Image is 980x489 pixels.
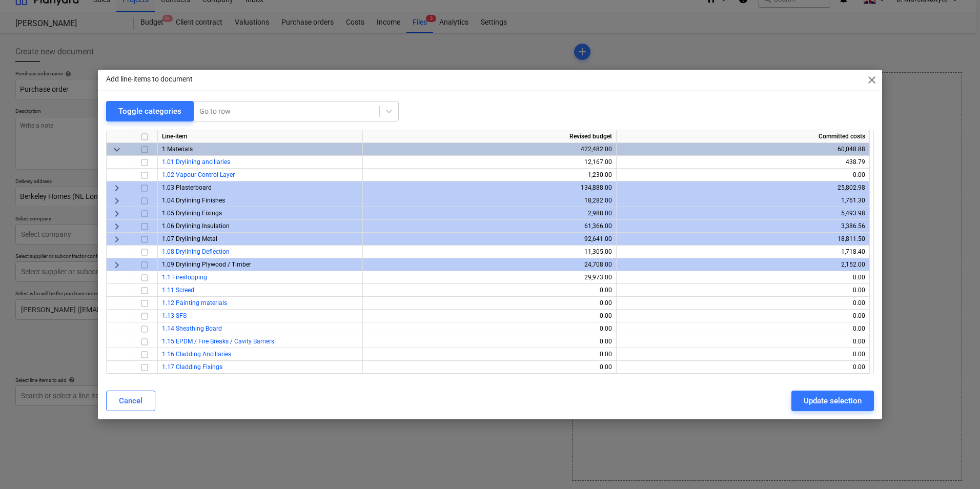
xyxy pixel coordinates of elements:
[367,271,612,284] div: 29,973.00
[621,194,865,207] div: 1,761.30
[367,322,612,335] div: 0.00
[621,322,865,335] div: 0.00
[111,208,123,220] span: keyboard_arrow_right
[621,348,865,361] div: 0.00
[367,297,612,310] div: 0.00
[621,297,865,310] div: 0.00
[621,181,865,194] div: 25,802.98
[162,146,193,153] span: 1 Materials
[111,195,123,207] span: keyboard_arrow_right
[367,143,612,156] div: 422,482.00
[106,391,155,411] button: Cancel
[367,361,612,374] div: 0.00
[804,394,862,407] div: Update selection
[621,361,865,374] div: 0.00
[162,197,225,204] span: 1.04 Drylining Finishes
[367,335,612,348] div: 0.00
[367,233,612,246] div: 92,641.00
[162,287,194,294] a: 1.11 Screed
[621,169,865,181] div: 0.00
[621,246,865,258] div: 1,718.40
[363,130,617,143] div: Revised budget
[162,184,212,191] span: 1.03 Plasterboard
[621,233,865,246] div: 18,811.50
[162,312,187,319] a: 1.13 SFS
[106,101,194,121] button: Toggle categories
[118,105,181,118] div: Toggle categories
[367,194,612,207] div: 18,282.00
[162,325,222,332] a: 1.14 Sheathing Board
[367,348,612,361] div: 0.00
[111,220,123,233] span: keyboard_arrow_right
[621,156,865,169] div: 438.79
[162,248,230,255] a: 1.08 Drylining Deflection
[621,143,865,156] div: 60,048.88
[162,261,251,268] span: 1.09 Drylining Plywood / Timber
[866,74,878,86] span: close
[162,274,207,281] a: 1.1 Firestopping
[162,171,235,178] a: 1.02 Vapour Control Layer
[111,233,123,246] span: keyboard_arrow_right
[162,338,274,345] a: 1.15 EPDM / Fire Breaks / Cavity Barriers
[111,182,123,194] span: keyboard_arrow_right
[367,156,612,169] div: 12,167.00
[367,246,612,258] div: 11,305.00
[111,259,123,271] span: keyboard_arrow_right
[162,210,222,217] span: 1.05 Drylining Fixings
[162,235,217,242] span: 1.07 Drylining Metal
[367,207,612,220] div: 2,988.00
[617,130,870,143] div: Committed costs
[621,258,865,271] div: 2,152.00
[621,284,865,297] div: 0.00
[162,351,231,358] a: 1.16 Cladding Ancillaries
[791,391,874,411] button: Update selection
[621,310,865,322] div: 0.00
[119,394,142,407] div: Cancel
[367,181,612,194] div: 134,888.00
[111,144,123,156] span: keyboard_arrow_down
[162,158,230,166] a: 1.01 Drylining ancillaries
[106,74,193,85] p: Add line-items to document
[621,271,865,284] div: 0.00
[621,335,865,348] div: 0.00
[162,222,230,230] span: 1.06 Drylining Insulation
[367,284,612,297] div: 0.00
[367,258,612,271] div: 24,708.00
[158,130,363,143] div: Line-item
[621,220,865,233] div: 3,386.56
[162,299,227,307] a: 1.12 Painting materials
[367,220,612,233] div: 61,366.00
[367,310,612,322] div: 0.00
[621,207,865,220] div: 5,493.98
[162,363,222,371] a: 1.17 Cladding Fixings
[367,169,612,181] div: 1,230.00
